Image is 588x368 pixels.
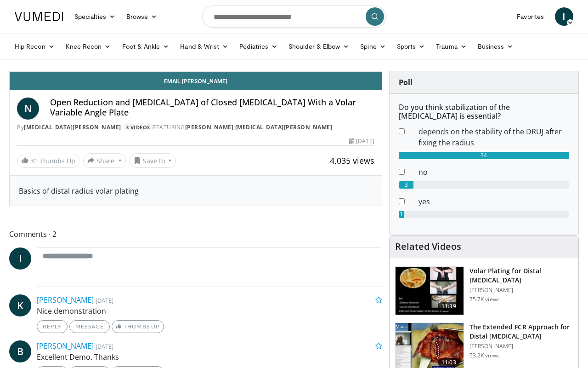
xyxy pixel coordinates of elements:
[96,296,113,305] small: [DATE]
[395,241,461,252] h4: Related Videos
[469,287,573,294] p: [PERSON_NAME]
[19,185,373,196] div: Basics of distal radius volar plating
[355,37,391,56] a: Spine
[60,37,117,56] a: Knee Recon
[96,342,113,351] small: [DATE]
[234,37,283,56] a: Pediatrics
[24,123,121,131] a: [MEDICAL_DATA][PERSON_NAME]
[469,343,573,350] p: [PERSON_NAME]
[50,98,374,117] h4: Open Reduction and [MEDICAL_DATA] of Closed [MEDICAL_DATA] With a Volar Variable Angle Plate
[83,153,126,168] button: Share
[469,322,573,341] h3: The Extended FCR Approach for Distal [MEDICAL_DATA]
[412,196,576,207] dd: yes
[30,156,38,165] span: 31
[469,296,500,303] p: 75.7K views
[117,37,175,56] a: Foot & Ankle
[37,320,68,333] a: Reply
[283,37,355,56] a: Shoulder & Elbow
[472,37,519,56] a: Business
[37,351,382,362] p: Excellent Demo. Thanks
[37,295,94,305] a: [PERSON_NAME]
[17,123,374,132] div: By FEATURING ,
[121,7,163,26] a: Browse
[10,72,382,90] a: Email [PERSON_NAME]
[17,98,39,120] a: N
[175,37,234,56] a: Hand & Wrist
[9,340,31,362] a: B
[9,294,31,316] a: K
[412,126,576,148] dd: depends on the stability of the DRUJ after fixing the radius
[469,266,573,285] h3: Volar Plating for Distal [MEDICAL_DATA]
[349,137,374,145] div: [DATE]
[391,37,431,56] a: Sports
[123,123,153,131] a: 3 Videos
[396,267,464,315] img: Vumedi-_volar_plating_100006814_3.jpg.150x105_q85_crop-smart_upscale.jpg
[17,154,79,168] a: 31 Thumbs Up
[438,358,460,367] span: 11:03
[202,6,386,28] input: Search topics, interventions
[9,228,382,240] span: Comments 2
[37,305,382,316] p: Nice demonstration
[438,302,460,311] span: 11:39
[130,153,176,168] button: Save to
[9,247,31,270] a: I
[395,266,573,315] a: 11:39 Volar Plating for Distal [MEDICAL_DATA] [PERSON_NAME] 75.7K views
[330,155,374,166] span: 4,035 views
[37,341,94,351] a: [PERSON_NAME]
[235,123,333,131] a: [MEDICAL_DATA][PERSON_NAME]
[69,320,110,333] a: Message
[9,37,60,56] a: Hip Recon
[555,7,573,26] a: I
[69,7,121,26] a: Specialties
[399,77,413,87] strong: Poll
[185,123,234,131] a: [PERSON_NAME]
[399,211,404,218] div: 1
[469,352,500,359] p: 53.2K views
[15,12,63,21] img: VuMedi Logo
[511,7,549,26] a: Favorites
[399,103,569,121] h6: Do you think stabilization of the [MEDICAL_DATA] is essential?
[430,37,472,56] a: Trauma
[399,181,414,189] div: 3
[112,320,164,333] a: Thumbs Up
[399,152,569,159] div: 34
[412,167,576,178] dd: no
